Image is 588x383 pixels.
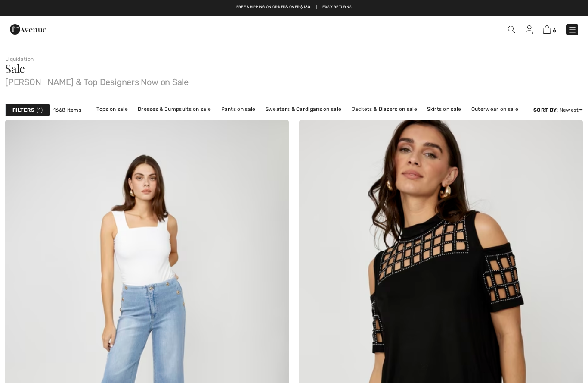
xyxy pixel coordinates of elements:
[347,104,422,115] a: Jackets & Blazers on sale
[316,4,317,10] span: |
[526,25,533,34] img: My Info
[261,104,346,115] a: Sweaters & Cardigans on sale
[5,74,583,86] span: [PERSON_NAME] & Top Designers Now on Sale
[10,21,46,38] img: 1ère Avenue
[37,106,43,114] span: 1
[236,4,311,10] a: Free shipping on orders over $180
[92,104,132,115] a: Tops on sale
[508,26,515,33] img: Search
[5,61,25,76] span: Sale
[10,25,46,33] a: 1ère Avenue
[533,107,557,113] strong: Sort By
[53,106,81,114] span: 1668 items
[423,104,465,115] a: Skirts on sale
[543,24,556,35] a: 6
[467,104,523,115] a: Outerwear on sale
[217,104,260,115] a: Pants on sale
[533,106,583,114] div: : Newest
[322,4,352,10] a: Easy Returns
[553,27,556,34] span: 6
[543,25,551,34] img: Shopping Bag
[5,56,34,62] a: Liquidation
[12,106,34,114] strong: Filters
[568,25,577,34] img: Menu
[133,104,215,115] a: Dresses & Jumpsuits on sale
